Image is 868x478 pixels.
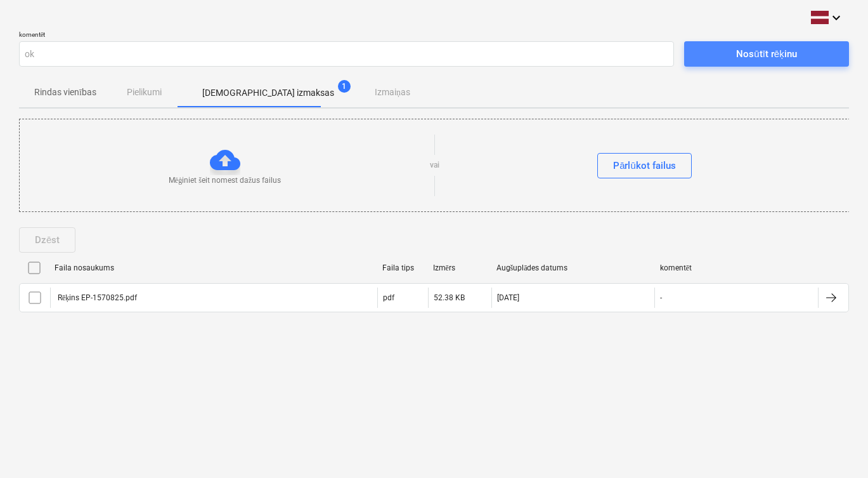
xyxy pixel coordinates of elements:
span: 1 [338,80,351,93]
button: Pārlūkot failus [597,153,692,178]
div: 52.38 KB [434,293,465,302]
div: [DATE] [497,293,519,302]
div: Faila tips [382,263,423,272]
div: komentēt [660,263,813,273]
p: vai [430,160,439,171]
button: Nosūtīt rēķinu [684,41,849,67]
div: Pārlūkot failus [613,157,676,174]
div: Augšuplādes datums [496,263,650,273]
div: - [660,293,662,302]
p: [DEMOGRAPHIC_DATA] izmaksas [202,86,334,100]
div: Mēģiniet šeit nomest dažus failusvaiPārlūkot failus [19,119,850,212]
p: Mēģiniet šeit nomest dažus failus [169,175,281,186]
div: pdf [383,293,394,302]
div: Izmērs [433,263,486,273]
div: Nosūtīt rēķinu [736,46,796,62]
div: Rēķins EP-1570825.pdf [56,293,137,303]
p: Rindas vienības [34,86,96,99]
p: komentēt [19,30,674,41]
i: keyboard_arrow_down [829,10,844,25]
div: Faila nosaukums [55,263,372,272]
